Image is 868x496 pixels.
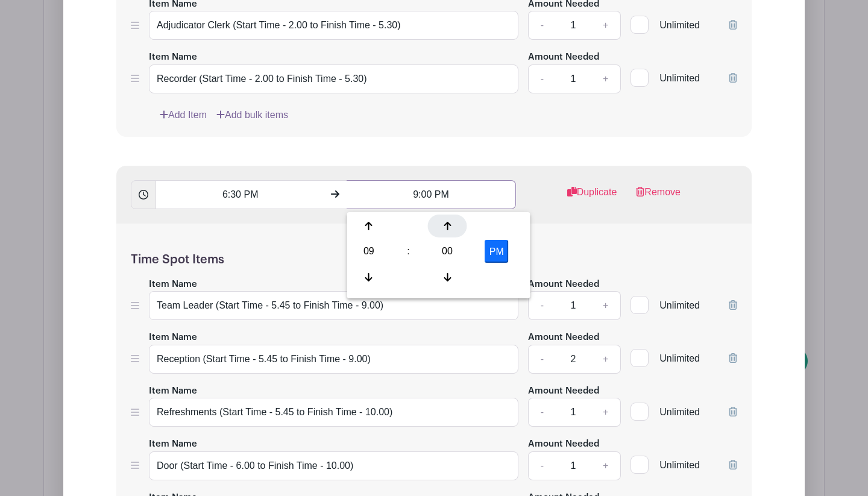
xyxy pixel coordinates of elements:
a: + [591,345,621,374]
a: + [591,451,621,480]
a: Remove [636,185,681,209]
a: + [591,11,621,40]
a: - [528,291,556,320]
label: Item Name [149,51,197,64]
input: e.g. Snacks or Check-in Attendees [149,291,518,320]
button: PM [485,240,509,263]
a: Duplicate [567,185,617,209]
label: Item Name [149,331,197,345]
a: + [591,291,621,320]
div: Decrement Minute [428,266,467,289]
span: Unlimited [659,460,700,470]
span: Unlimited [659,300,700,310]
span: Unlimited [659,20,700,30]
div: : [392,240,424,263]
a: - [528,345,556,374]
a: Add Item [160,108,207,122]
input: e.g. Snacks or Check-in Attendees [149,451,518,480]
label: Amount Needed [528,331,599,345]
label: Item Name [149,278,197,292]
div: Decrement Hour [350,266,389,289]
div: Pick Minute [428,240,467,263]
label: Amount Needed [528,278,599,292]
input: Set Start Time [156,180,324,209]
span: Unlimited [659,353,700,363]
a: Add bulk items [216,108,288,122]
input: e.g. Snacks or Check-in Attendees [149,398,518,427]
a: + [591,398,621,427]
label: Item Name [149,438,197,451]
span: Unlimited [659,407,700,417]
a: + [591,64,621,93]
a: - [528,64,556,93]
label: Amount Needed [528,438,599,451]
h5: Time Spot Items [131,253,737,267]
div: Increment Hour [350,215,389,237]
span: Unlimited [659,73,700,83]
div: Increment Minute [428,215,467,237]
a: - [528,451,556,480]
label: Amount Needed [528,385,599,398]
a: - [528,11,556,40]
input: Set End Time [347,180,515,209]
div: Pick Hour [350,240,389,263]
input: e.g. Snacks or Check-in Attendees [149,64,518,93]
input: e.g. Snacks or Check-in Attendees [149,11,518,40]
input: e.g. Snacks or Check-in Attendees [149,345,518,374]
a: - [528,398,556,427]
label: Item Name [149,385,197,398]
label: Amount Needed [528,51,599,64]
